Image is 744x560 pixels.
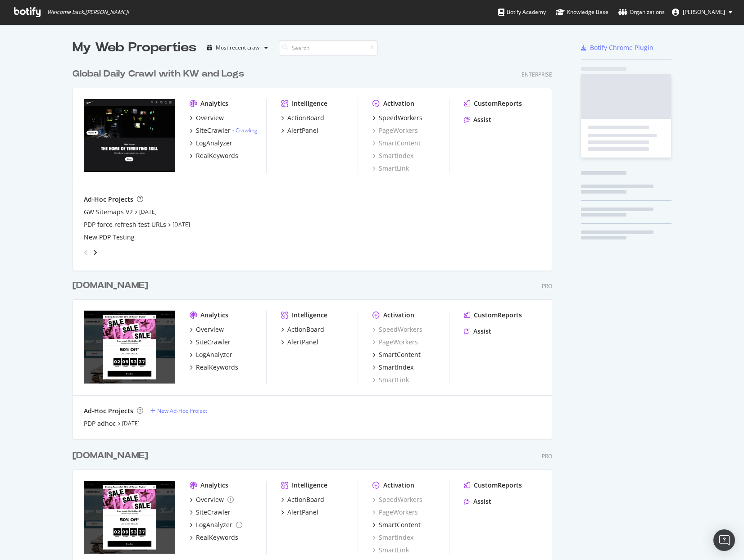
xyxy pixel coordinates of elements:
div: Most recent crawl [216,45,261,50]
a: [DATE] [139,208,157,216]
img: www.converse.com [84,311,175,384]
div: Analytics [200,99,228,108]
div: AlertPanel [287,338,318,347]
div: Analytics [200,481,228,490]
div: Botify Academy [498,8,546,17]
a: AlertPanel [281,126,318,135]
div: ActionBoard [287,113,324,122]
div: Intelligence [292,481,327,490]
a: SmartIndex [372,151,413,160]
a: CustomReports [464,311,522,320]
a: SiteCrawler [190,508,231,517]
a: ActionBoard [281,325,324,334]
a: GW Sitemaps V2 [84,208,133,217]
a: AlertPanel [281,508,318,517]
button: Most recent crawl [204,41,272,55]
div: Pro [542,452,552,460]
div: Assist [473,497,491,506]
a: [DATE] [172,221,190,228]
div: Assist [473,115,491,124]
a: Global Daily Crawl with KW and Logs [73,68,248,81]
a: Assist [464,497,491,506]
a: SpeedWorkers [372,113,422,122]
div: AlertPanel [287,508,318,517]
div: Activation [383,99,414,108]
div: ActionBoard [287,495,324,504]
div: SmartLink [372,546,409,555]
div: LogAnalyzer [196,520,232,529]
div: New PDP Testing [84,233,135,242]
div: RealKeywords [196,363,238,372]
div: Overview [196,495,224,504]
div: Enterprise [522,71,552,78]
div: Pro [542,282,552,290]
a: Overview [190,325,224,334]
div: Intelligence [292,99,327,108]
div: Open Intercom Messenger [713,529,735,551]
span: Edward Turner [683,8,725,16]
div: Botify Chrome Plugin [590,43,653,52]
a: [DATE] [122,420,140,427]
div: RealKeywords [196,533,238,542]
a: SmartContent [372,350,421,359]
a: Botify Chrome Plugin [581,43,653,52]
div: SmartContent [379,520,421,529]
div: New Ad-Hoc Project [157,407,207,415]
a: Overview [190,113,224,122]
a: Assist [464,327,491,336]
a: PDP force refresh test URLs [84,220,166,229]
a: RealKeywords [190,363,238,372]
a: PageWorkers [372,126,418,135]
a: SiteCrawler [190,338,231,347]
a: SmartContent [372,520,421,529]
div: Activation [383,481,414,490]
div: [DOMAIN_NAME] [73,279,148,292]
a: Crawling [236,126,258,134]
div: Intelligence [292,311,327,320]
div: Overview [196,325,224,334]
div: SmartIndex [379,363,413,372]
div: - [232,126,258,134]
a: PageWorkers [372,508,418,517]
img: nike.com [84,99,175,172]
div: SiteCrawler [196,338,231,347]
a: PageWorkers [372,338,418,347]
div: SpeedWorkers [379,113,422,122]
a: LogAnalyzer [190,520,242,529]
div: Assist [473,327,491,336]
a: SmartLink [372,164,409,173]
a: SmartIndex [372,363,413,372]
div: AlertPanel [287,126,318,135]
a: New Ad-Hoc Project [150,407,207,415]
div: [DOMAIN_NAME] [73,449,148,462]
div: My Web Properties [73,39,196,57]
a: PDP adhoc [84,419,116,428]
a: CustomReports [464,99,522,108]
div: Analytics [200,311,228,320]
a: AlertPanel [281,338,318,347]
div: Ad-Hoc Projects [84,406,133,415]
a: SmartIndex [372,533,413,542]
div: Global Daily Crawl with KW and Logs [73,68,244,81]
div: CustomReports [474,311,522,320]
a: SmartLink [372,375,409,384]
a: ActionBoard [281,495,324,504]
a: LogAnalyzer [190,139,232,148]
div: Organizations [618,8,665,17]
div: LogAnalyzer [196,350,232,359]
div: angle-right [92,248,98,257]
input: Search [279,40,378,56]
a: SpeedWorkers [372,495,422,504]
div: SmartContent [379,350,421,359]
a: CustomReports [464,481,522,490]
div: LogAnalyzer [196,139,232,148]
